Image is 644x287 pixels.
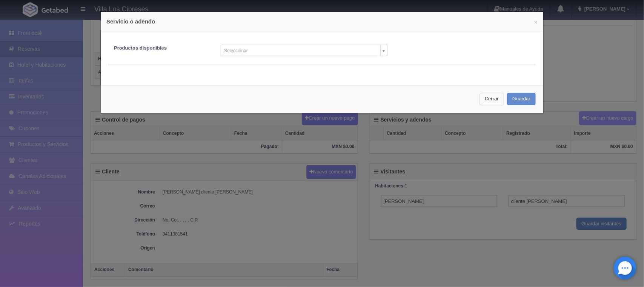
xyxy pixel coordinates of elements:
[106,17,538,25] h4: Servicio o adendo
[224,45,377,56] span: Seleccionar
[480,93,504,105] button: Cerrar
[108,45,215,52] label: Productos disponibles
[534,19,538,25] button: ×
[221,45,387,56] a: Seleccionar
[507,93,536,105] button: Guardar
